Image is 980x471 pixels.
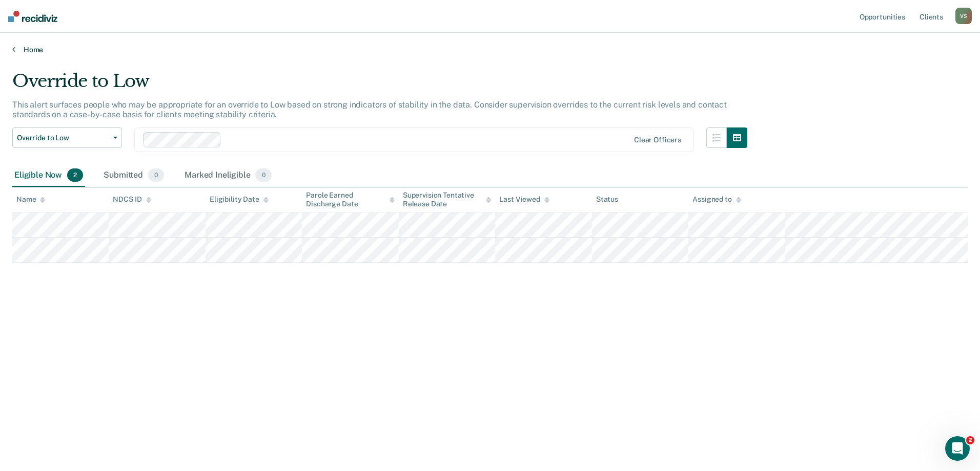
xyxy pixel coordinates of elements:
[12,164,85,187] div: Eligible Now2
[12,71,747,100] div: Override to Low
[692,195,741,204] div: Assigned to
[966,436,974,444] span: 2
[182,164,274,187] div: Marked Ineligible0
[113,195,151,204] div: NDCS ID
[255,168,271,182] span: 0
[210,195,269,204] div: Eligibility Date
[499,195,549,204] div: Last Viewed
[955,8,972,24] button: VS
[8,11,57,22] img: Recidiviz
[12,45,968,54] a: Home
[955,8,972,24] div: V S
[67,168,83,182] span: 2
[403,191,491,208] div: Supervision Tentative Release Date
[16,195,45,204] div: Name
[12,100,727,119] p: This alert surfaces people who may be appropriate for an override to Low based on strong indicato...
[148,168,164,182] span: 0
[596,195,618,204] div: Status
[101,164,166,187] div: Submitted0
[945,436,970,461] iframe: Intercom live chat
[634,136,681,144] div: Clear officers
[12,127,122,148] button: Override to Low
[17,134,109,142] span: Override to Low
[306,191,394,208] div: Parole Earned Discharge Date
